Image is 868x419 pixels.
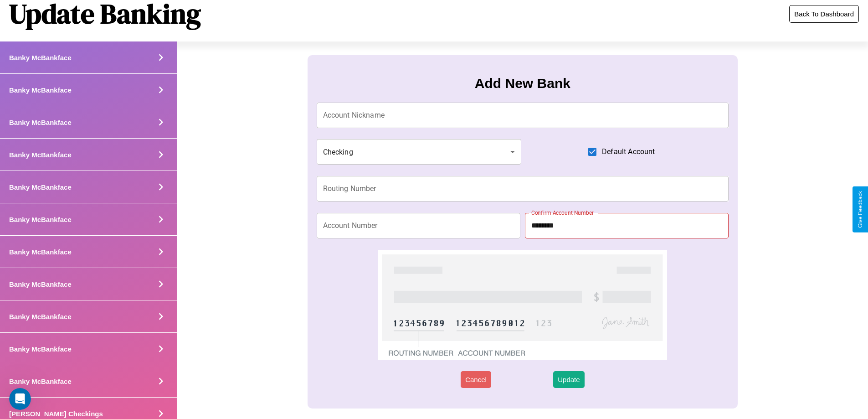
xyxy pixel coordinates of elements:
[9,248,72,256] h4: Banky McBankface
[602,146,655,157] span: Default Account
[9,345,72,353] h4: Banky McBankface
[531,209,594,217] label: Confirm Account Number
[461,371,491,388] button: Cancel
[9,410,103,418] h4: [PERSON_NAME] Checkings
[9,86,72,94] h4: Banky McBankface
[378,250,667,360] img: check
[317,139,522,165] div: Checking
[475,76,570,91] h3: Add New Bank
[9,151,72,159] h4: Banky McBankface
[9,183,72,191] h4: Banky McBankface
[9,280,72,288] h4: Banky McBankface
[789,5,859,23] button: Back To Dashboard
[857,191,863,228] div: Give Feedback
[9,378,72,385] h4: Banky McBankface
[553,371,584,388] button: Update
[9,313,72,321] h4: Banky McBankface
[9,216,72,223] h4: Banky McBankface
[9,54,72,62] h4: Banky McBankface
[9,119,72,126] h4: Banky McBankface
[9,388,31,410] iframe: Intercom live chat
